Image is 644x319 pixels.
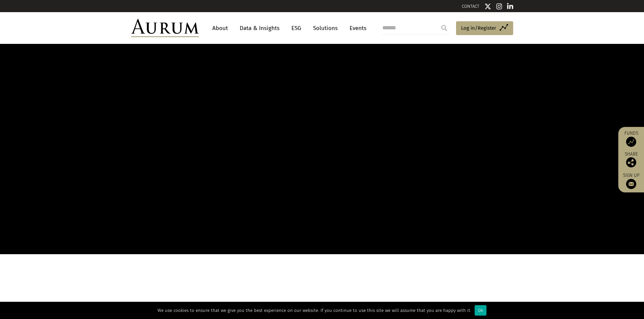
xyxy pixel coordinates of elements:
img: Instagram icon [496,3,502,10]
a: ESG [288,22,305,34]
img: Access Funds [626,137,636,147]
a: About [209,22,231,34]
img: Share this post [626,157,636,167]
a: Funds [622,130,641,147]
a: CONTACT [462,4,479,9]
a: Sign up [622,172,641,189]
div: Share [622,152,641,167]
input: Submit [437,21,451,35]
a: Log in/Register [456,21,513,35]
div: Ok [475,305,486,316]
a: Events [346,22,366,34]
img: Linkedin icon [507,3,513,10]
img: Twitter icon [484,3,491,10]
a: Solutions [310,22,341,34]
span: Log in/Register [461,24,496,32]
img: Sign up to our newsletter [626,179,636,189]
a: Data & Insights [236,22,283,34]
img: Aurum [131,19,199,37]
